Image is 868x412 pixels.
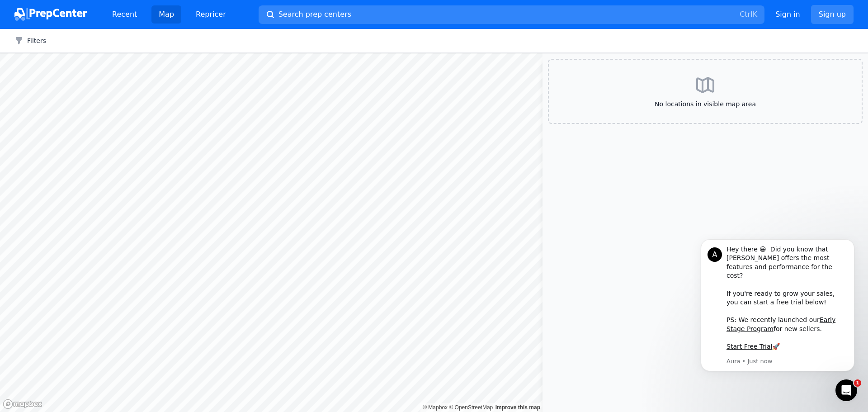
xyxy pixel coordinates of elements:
button: Search prep centersCtrlK [259,5,764,24]
img: PrepCenter [14,8,87,21]
a: Mapbox [423,404,448,411]
kbd: K [753,10,758,19]
a: OpenStreetMap [449,404,493,411]
a: Map feedback [495,404,540,411]
a: Sign in [775,9,800,20]
a: Map [151,5,181,24]
a: Repricer [189,5,233,24]
span: No locations in visible map area [563,99,847,109]
button: Filters [14,36,46,45]
iframe: Intercom notifications message [687,234,868,388]
iframe: Intercom live chat [835,379,857,401]
a: Sign up [811,5,854,24]
a: Mapbox logo [3,399,42,409]
a: Recent [105,5,144,24]
span: 1 [854,379,861,387]
kbd: Ctrl [740,10,752,19]
span: Search prep centers [278,9,351,20]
